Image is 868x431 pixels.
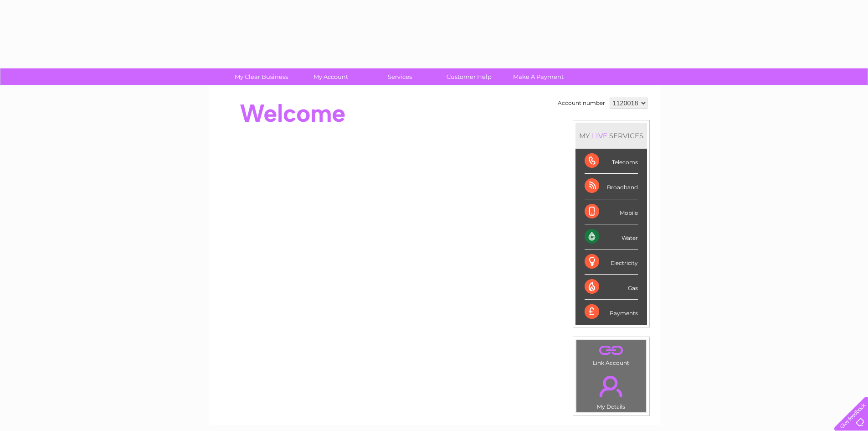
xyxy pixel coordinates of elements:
[576,368,647,413] td: My Details
[585,300,638,324] div: Payments
[362,68,437,85] a: Services
[585,249,638,275] div: Electricity
[585,275,638,300] div: Gas
[501,68,576,85] a: Make A Payment
[576,340,647,369] td: Link Account
[293,68,368,85] a: My Account
[575,123,647,149] div: MY SERVICES
[590,131,609,140] div: LIVE
[579,370,644,402] a: .
[224,68,299,85] a: My Clear Business
[585,174,638,199] div: Broadband
[579,343,644,358] a: .
[431,68,507,85] a: Customer Help
[585,199,638,224] div: Mobile
[585,224,638,249] div: Water
[555,95,607,111] td: Account number
[585,149,638,174] div: Telecoms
